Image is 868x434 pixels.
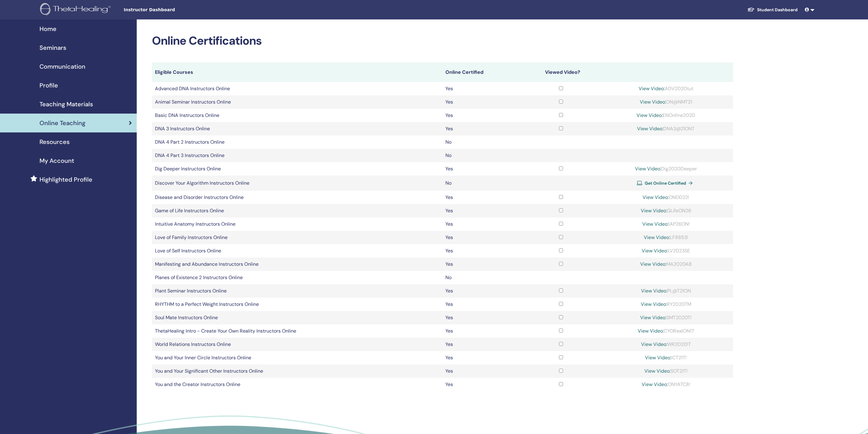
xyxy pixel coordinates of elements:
[645,354,671,361] a: View Video:
[442,176,523,191] td: No
[640,99,666,105] a: View Video:
[442,109,523,122] td: Yes
[639,85,665,92] a: View Video:
[124,7,215,13] span: Instructor Dashboard
[640,314,666,321] a: View Video:
[442,298,523,311] td: Yes
[152,149,442,162] td: DNA 4 Part 3 Instructors Online
[152,351,442,364] td: You and Your Inner Circle Instructors Online
[442,149,523,162] td: No
[602,327,730,335] div: CYORealON17
[39,118,85,128] span: Online Teaching
[39,156,74,165] span: My Account
[152,162,442,176] td: Dig Deeper Instructors Online
[602,341,730,348] div: WR2020!T
[39,175,92,184] span: Highlighted Profile
[152,258,442,271] td: Manifesting and Abundance Instructors Online
[152,364,442,378] td: You and Your Significant Other Instructors Online
[442,231,523,244] td: Yes
[602,314,730,321] div: SMT2020T!
[602,367,730,375] div: SOT21T!
[640,261,666,267] a: View Video:
[152,135,442,149] td: DNA 4 Part 2 Instructors Online
[152,378,442,391] td: You and the Creator Instructors Online
[442,82,523,95] td: Yes
[643,194,669,200] a: View Video:
[152,231,442,244] td: Love of Family Instructors Online
[743,4,802,15] a: Student Dashboard
[641,207,667,214] a: View Video:
[602,301,730,308] div: RY2020TM
[152,217,442,231] td: Intuitive Anatomy Instructors Online
[152,191,442,204] td: Disease and Disorder Instructors Online
[39,100,93,109] span: Teaching Materials
[602,85,730,92] div: ADV2020tut
[644,234,670,241] a: View Video:
[442,258,523,271] td: Yes
[442,162,523,176] td: Yes
[602,220,730,228] div: IAP26ON!
[39,137,70,146] span: Resources
[442,338,523,351] td: Yes
[39,43,66,52] span: Seminars
[641,341,667,347] a: View Video:
[637,179,695,188] a: Get Online Certified
[636,112,663,118] a: View Video:
[442,311,523,324] td: Yes
[442,135,523,149] td: No
[642,381,668,388] a: View Video:
[442,378,523,391] td: Yes
[602,165,730,173] div: Dig2020Deeper
[442,244,523,258] td: Yes
[442,63,523,82] th: Online Certified
[442,364,523,378] td: Yes
[644,368,671,374] a: View Video:
[442,351,523,364] td: Yes
[642,248,668,254] a: View Video:
[642,221,668,227] a: View Video:
[602,125,730,132] div: DNA3@21ONT
[602,354,730,361] div: ICT21T!
[442,324,523,338] td: Yes
[641,288,667,294] a: View Video:
[152,338,442,351] td: World Relations Instructors Online
[39,24,57,33] span: Home
[442,271,523,284] td: No
[442,217,523,231] td: Yes
[152,34,733,48] h2: Online Certifications
[152,311,442,324] td: Soul Mate Instructors Online
[602,287,730,295] div: PL@T21ON
[152,244,442,258] td: Love of Self Instructors Online
[152,284,442,298] td: Plant Seminar Instructors Online
[152,95,442,109] td: Animal Seminar Instructors Online
[152,204,442,217] td: Game of Life Instructors Online
[152,109,442,122] td: Basic DNA Instructors Online
[602,261,730,268] div: MA2020AB
[602,98,730,106] div: ON@NMT21
[442,204,523,217] td: Yes
[39,62,85,71] span: Communication
[39,81,58,90] span: Profile
[602,381,730,388] div: ONYATC8!
[442,95,523,109] td: Yes
[442,191,523,204] td: Yes
[635,166,661,172] a: View Video:
[152,176,442,191] td: Discover Your Algorithm Instructors Online
[523,63,599,82] th: Viewed Video?
[602,247,730,255] div: LV2023SE
[637,125,663,132] a: View Video:
[152,82,442,95] td: Advanced DNA Instructors Online
[442,284,523,298] td: Yes
[602,112,730,119] div: ENOnl!ne2020
[40,3,113,17] img: logo.png
[641,301,667,307] a: View Video:
[442,122,523,135] td: Yes
[152,271,442,284] td: Planes of Existence 2 Instructors Online
[152,298,442,311] td: RHYTHM to a Perfect Weight Instructors Online
[602,194,730,201] div: ONDD22!
[645,180,686,186] span: Get Online Certified
[152,324,442,338] td: ThetaHealing Intro - Create Your Own Reality Instructors Online
[602,207,730,214] div: GLifeON26
[747,7,755,12] img: graduation-cap-white.svg
[602,234,730,241] div: LF8853!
